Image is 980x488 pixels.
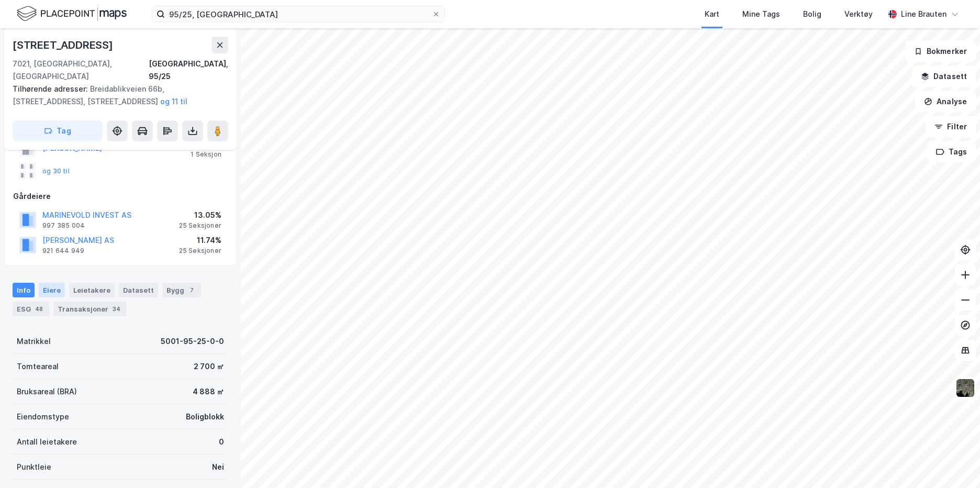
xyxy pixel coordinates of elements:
div: [GEOGRAPHIC_DATA], 95/25 [149,58,228,83]
div: 0 [219,436,224,448]
div: Punktleie [17,461,51,473]
div: Bruksareal (BRA) [17,385,77,398]
div: 25 Seksjoner [179,221,221,230]
span: Tilhørende adresser: [13,84,90,93]
button: Tags [927,141,976,162]
div: 2 700 ㎡ [194,360,224,373]
div: 4 888 ㎡ [193,385,224,398]
button: Filter [926,116,976,137]
div: 7021, [GEOGRAPHIC_DATA], [GEOGRAPHIC_DATA] [13,58,149,83]
div: Bygg [162,283,201,297]
div: Boligblokk [186,411,224,423]
div: Info [13,283,35,297]
div: Datasett [119,283,158,297]
div: 11.74% [179,234,221,247]
div: [STREET_ADDRESS] [13,37,115,53]
div: Antall leietakere [17,436,77,448]
div: 1 Seksjon [191,150,221,159]
div: 7 [186,285,197,295]
div: 13.05% [179,209,221,221]
div: Matrikkel [17,335,51,348]
div: Eiere [39,283,65,297]
img: 9k= [955,378,975,398]
div: 921 644 949 [42,247,84,255]
div: Kontrollprogram for chat [928,438,980,488]
img: logo.f888ab2527a4732fd821a326f86c7f29.svg [17,5,127,23]
div: 25 Seksjoner [179,247,221,255]
button: Analyse [915,91,976,112]
div: 5001-95-25-0-0 [161,335,224,348]
div: Leietakere [69,283,115,297]
input: Søk på adresse, matrikkel, gårdeiere, leietakere eller personer [165,6,432,22]
div: Verktøy [844,8,873,20]
div: Mine Tags [742,8,780,20]
div: Line Brauten [901,8,946,20]
div: Gårdeiere [13,190,228,203]
div: ESG [13,302,49,316]
div: 34 [110,304,122,314]
button: Tag [13,120,103,141]
div: Breidablikveien 66b, [STREET_ADDRESS], [STREET_ADDRESS] [13,83,220,108]
div: Tomteareal [17,360,59,373]
div: 997 385 004 [42,221,85,230]
div: Bolig [803,8,821,20]
iframe: Chat Widget [928,438,980,488]
div: 48 [33,304,45,314]
div: Kart [705,8,719,20]
button: Bokmerker [905,41,976,62]
div: Nei [212,461,224,473]
div: Eiendomstype [17,411,69,423]
button: Datasett [912,66,976,87]
div: Transaksjoner [53,302,127,316]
